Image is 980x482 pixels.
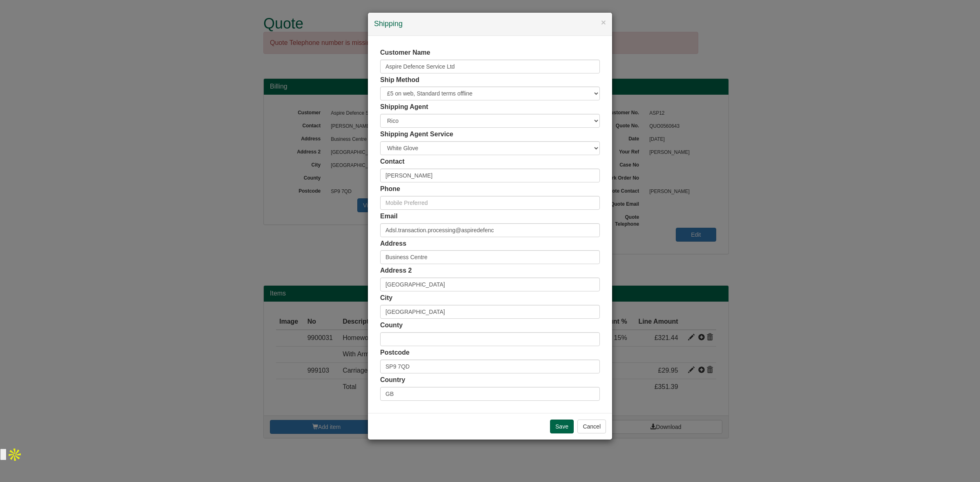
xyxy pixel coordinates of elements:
label: City [380,293,392,303]
label: Phone [380,184,400,194]
label: Country [380,375,405,385]
label: Ship Method [380,76,419,85]
label: Email [380,212,398,221]
label: Shipping Agent [380,102,428,112]
input: Mobile Preferred [380,196,600,210]
label: Contact [380,157,405,167]
button: × [601,18,606,27]
button: Cancel [577,420,606,433]
label: Address 2 [380,266,412,275]
label: County [380,321,403,330]
label: Address [380,239,406,249]
label: Customer Name [380,48,430,58]
img: Apollo [7,446,23,463]
input: Save [550,420,574,433]
label: Shipping Agent Service [380,130,453,139]
label: Postcode [380,348,410,358]
h4: Shipping [374,19,606,29]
